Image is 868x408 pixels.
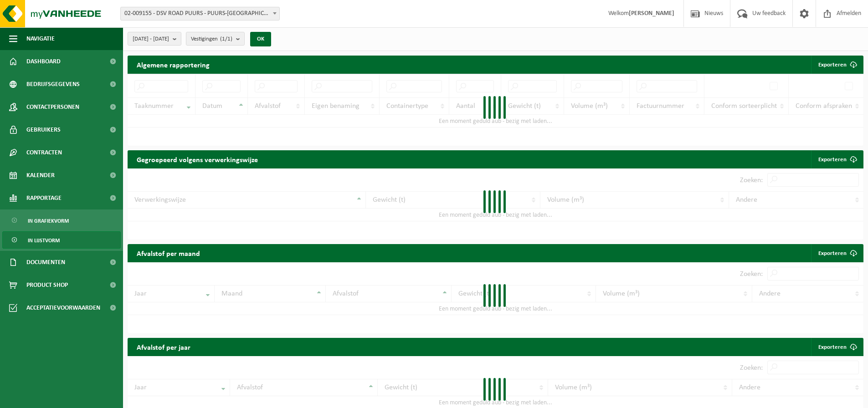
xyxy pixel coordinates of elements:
span: 02-009155 - DSV ROAD PUURS - PUURS-SINT-AMANDS [120,7,280,20]
span: Gebruikers [26,118,61,141]
span: Vestigingen [191,32,232,46]
span: Product Shop [26,274,68,296]
a: Exporteren [811,338,863,356]
h2: Afvalstof per maand [128,244,209,262]
span: Kalender [26,164,55,187]
button: Vestigingen(1/1) [186,32,245,46]
span: Dashboard [26,50,61,73]
a: Exporteren [811,150,863,168]
button: [DATE] - [DATE] [128,32,181,46]
span: Contracten [26,141,62,164]
a: Exporteren [811,244,863,262]
count: (1/1) [220,36,232,42]
span: Bedrijfsgegevens [26,73,80,96]
h2: Algemene rapportering [128,56,219,74]
strong: [PERSON_NAME] [629,10,674,17]
span: [DATE] - [DATE] [133,32,169,46]
h2: Afvalstof per jaar [128,338,200,356]
button: OK [250,32,271,46]
span: In lijstvorm [28,232,60,249]
span: 02-009155 - DSV ROAD PUURS - PUURS-SINT-AMANDS [121,7,279,20]
h2: Gegroepeerd volgens verwerkingswijze [128,150,267,168]
span: Contactpersonen [26,96,79,118]
span: Acceptatievoorwaarden [26,296,100,319]
span: Documenten [26,251,65,274]
span: Rapportage [26,187,62,209]
button: Exporteren [811,56,863,74]
a: In lijstvorm [2,231,121,249]
span: In grafiekvorm [28,212,69,229]
a: In grafiekvorm [2,212,121,229]
span: Navigatie [26,27,55,50]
